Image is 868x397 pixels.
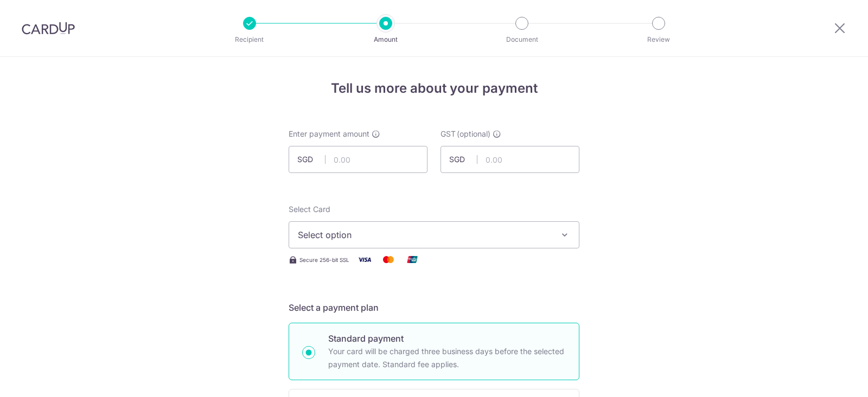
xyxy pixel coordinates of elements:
[328,345,566,371] p: Your card will be charged three business days before the selected payment date. Standard fee appl...
[618,34,699,45] p: Review
[799,364,857,392] iframe: Opens a widget where you can find more information
[378,253,399,266] img: Mastercard
[441,146,579,173] input: 0.00
[441,129,456,139] span: GST
[289,301,579,314] h5: Select a payment plan
[289,146,427,173] input: 0.00
[289,79,579,98] h4: Tell us more about your payment
[457,129,490,139] span: (optional)
[289,204,330,214] span: translation missing: en.payables.payment_networks.credit_card.summary.labels.select_card
[401,253,423,266] img: Union Pay
[289,221,579,248] button: Select option
[299,255,349,264] span: Secure 256-bit SSL
[346,34,426,45] p: Amount
[209,34,290,45] p: Recipient
[354,253,375,266] img: Visa
[298,228,551,241] span: Select option
[328,332,566,345] p: Standard payment
[482,34,562,45] p: Document
[289,129,369,139] span: Enter payment amount
[297,154,325,165] span: SGD
[449,154,477,165] span: SGD
[22,22,75,35] img: CardUp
